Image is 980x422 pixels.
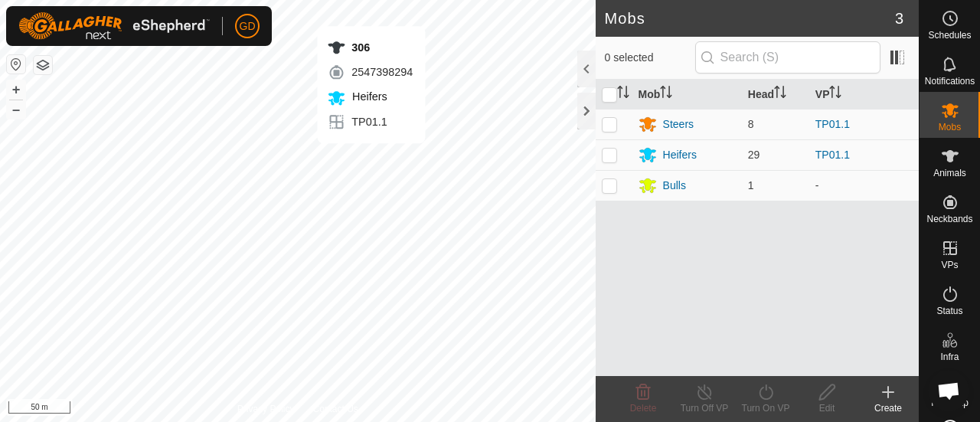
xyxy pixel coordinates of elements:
[7,100,25,119] button: –
[895,7,903,30] span: 3
[829,88,841,100] p-sorticon: Activate to sort
[815,118,850,130] a: TP01.1
[605,9,895,28] h2: Mobs
[605,50,695,66] span: 0 selected
[748,149,760,161] span: 29
[748,179,754,191] span: 1
[7,55,25,74] button: Reset Map
[18,12,210,40] img: Gallagher Logo
[34,56,52,74] button: Map Layers
[925,77,975,86] span: Notifications
[327,63,413,81] div: 2547398294
[941,260,958,270] span: VPs
[660,88,672,100] p-sorticon: Activate to sort
[809,170,919,201] td: -
[735,401,796,415] div: Turn On VP
[663,147,697,163] div: Heifers
[774,88,786,100] p-sorticon: Activate to sort
[312,402,358,416] a: Contact Us
[815,149,850,161] a: TP01.1
[748,118,754,130] span: 8
[632,80,742,110] th: Mob
[237,402,295,416] a: Privacy Policy
[742,80,809,110] th: Head
[940,352,959,361] span: Infra
[926,214,972,224] span: Neckbands
[809,80,919,110] th: VP
[939,123,961,132] span: Mobs
[796,401,857,415] div: Edit
[663,116,694,132] div: Steers
[7,80,25,99] button: +
[348,90,387,103] span: Heifers
[674,401,735,415] div: Turn Off VP
[695,41,880,74] input: Search (S)
[857,401,919,415] div: Create
[240,18,256,34] span: GD
[630,403,657,414] span: Delete
[663,178,686,194] div: Bulls
[327,113,413,132] div: TP01.1
[931,398,969,407] span: Heatmap
[936,306,962,316] span: Status
[928,370,969,411] div: Open chat
[928,31,971,40] span: Schedules
[617,88,629,100] p-sorticon: Activate to sort
[327,38,413,57] div: 306
[933,168,966,178] span: Animals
